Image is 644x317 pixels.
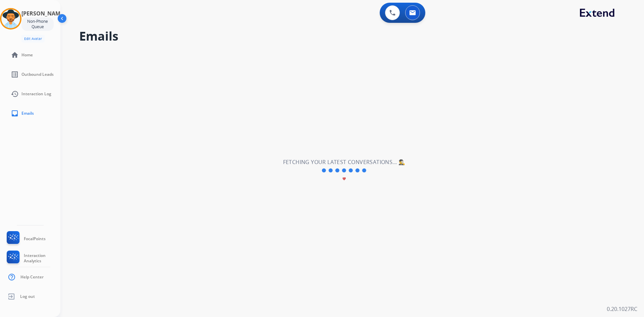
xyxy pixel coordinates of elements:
span: FocalPoints [24,236,46,242]
a: FocalPoints [5,231,46,247]
span: Outbound Leads [21,72,54,77]
a: Interaction Analytics [5,251,60,266]
span: Log out [20,294,35,299]
h2: Emails [79,30,628,43]
h3: [PERSON_NAME] [21,9,65,17]
mat-icon: inbox [11,109,19,117]
span: Interaction Analytics [24,253,60,264]
mat-icon: home [11,51,19,59]
mat-icon: history [11,90,19,98]
span: Help Center [20,274,44,280]
p: 0.20.1027RC [607,305,637,313]
span: Interaction Log [21,91,51,97]
img: avatar [1,9,20,28]
h2: Fetching your latest conversations... 🕵️‍♂️ [283,158,406,166]
div: Non-Phone Queue [21,17,54,31]
span: Home [21,52,33,58]
span: Emails [21,111,34,116]
mat-icon: favorite [342,177,346,181]
button: Edit Avatar [21,35,45,43]
mat-icon: list_alt [11,70,19,78]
